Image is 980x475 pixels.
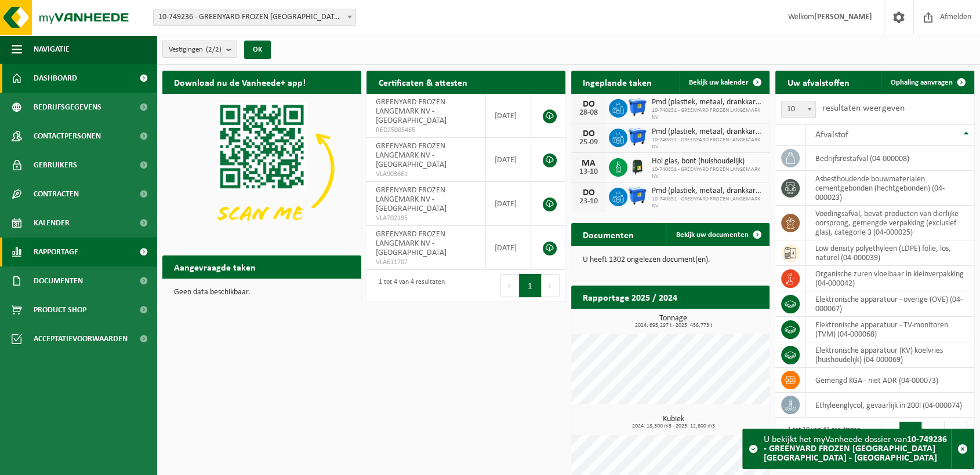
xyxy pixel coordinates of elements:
span: VLA702195 [375,214,476,223]
p: Geen data beschikbaar. [174,288,350,297]
td: elektronische apparatuur - overige (OVE) (04-000067) [806,291,974,317]
button: OK [244,41,271,59]
p: U heeft 1302 ongelezen document(en). [583,256,758,264]
button: 1 [519,274,542,297]
h2: Aangevraagde taken [162,255,267,278]
strong: 10-749236 - GREENYARD FROZEN [GEOGRAPHIC_DATA] [GEOGRAPHIC_DATA] - [GEOGRAPHIC_DATA] [764,435,947,463]
span: Bekijk uw kalender [688,79,748,86]
span: Ophaling aanvragen [891,79,953,86]
td: voedingsafval, bevat producten van dierlijke oorsprong, gemengde verpakking (exclusief glas), cat... [806,206,974,240]
span: 10-740851 - GREENYARD FROZEN LANGEMARK NV [652,137,764,151]
span: Product Shop [34,295,86,324]
a: Ophaling aanvragen [881,71,973,94]
img: CR-HR-1C-1000-PES-01 [627,156,647,176]
span: Documenten [34,266,83,295]
span: VLA611707 [375,258,476,267]
div: U bekijkt het myVanheede dossier van [764,429,951,469]
span: Hol glas, bont (huishoudelijk) [652,157,764,166]
span: VLA903661 [375,170,476,179]
img: WB-1100-HPE-BE-01 [627,127,647,147]
h2: Uw afvalstoffen [775,71,861,93]
span: 10-749236 - GREENYARD FROZEN LANGEMARK NV - WESTROZEBEKE [154,9,355,25]
span: 10 [782,101,815,118]
div: DO [577,129,600,138]
td: [DATE] [486,94,531,138]
img: Download de VHEPlus App [162,94,361,243]
div: 28-08 [577,109,600,117]
span: Pmd (plastiek, metaal, drankkartons) (bedrijven) [652,98,764,107]
div: 23-10 [577,198,600,206]
span: 10-740851 - GREENYARD FROZEN LANGEMARK NV [652,107,764,121]
count: (2/2) [206,46,222,53]
span: GREENYARD FROZEN LANGEMARK NV - [GEOGRAPHIC_DATA] [375,230,446,257]
span: Contactpersonen [34,122,101,151]
h2: Documenten [571,223,645,246]
h3: Kubiek [577,415,770,429]
td: asbesthoudende bouwmaterialen cementgebonden (hechtgebonden) (04-000023) [806,171,974,206]
span: Vestigingen [169,41,222,59]
h2: Ingeplande taken [571,71,663,93]
td: bedrijfsrestafval (04-000008) [806,146,974,171]
button: 3 [945,422,967,445]
div: MA [577,159,600,168]
button: Vestigingen(2/2) [162,41,237,58]
span: Dashboard [34,64,77,93]
a: Bekijk rapportage [683,308,768,331]
span: Gebruikers [34,151,77,180]
label: resultaten weergeven [822,104,904,113]
div: DO [577,100,600,109]
button: 1 [899,422,922,445]
h2: Certificaten & attesten [366,71,478,93]
img: WB-1100-HPE-BE-01 [627,97,647,117]
span: Rapportage [34,237,78,266]
span: Pmd (plastiek, metaal, drankkartons) (bedrijven) [652,127,764,137]
span: Navigatie [34,35,70,64]
td: [DATE] [486,138,531,182]
button: Previous [500,274,519,297]
img: WB-1100-HPE-BE-01 [627,186,647,206]
span: Afvalstof [815,130,848,140]
span: 2024: 695,297 t - 2025: 458,773 t [577,323,770,328]
td: elektronische apparatuur (KV) koelvries (huishoudelijk) (04-000069) [806,342,974,368]
h3: Tonnage [577,315,770,328]
span: Contracten [34,180,79,209]
div: 25-09 [577,138,600,147]
h2: Download nu de Vanheede+ app! [162,71,317,93]
button: Next [542,274,560,297]
span: Bekijk uw documenten [676,231,748,239]
span: Kalender [34,209,70,237]
span: 10 [781,101,816,118]
span: 10-740851 - GREENYARD FROZEN LANGEMARK NV [652,196,764,210]
td: gemengd KGA - niet ADR (04-000073) [806,368,974,393]
td: [DATE] [486,182,531,226]
strong: [PERSON_NAME] [814,13,872,21]
div: 1 tot 4 van 4 resultaten [372,273,444,298]
div: 13-10 [577,168,600,176]
td: [DATE] [486,226,531,270]
a: Bekijk uw kalender [679,71,768,94]
td: ethyleenglycol, gevaarlijk in 200l (04-000074) [806,393,974,418]
span: RED25005465 [375,126,476,135]
span: Pmd (plastiek, metaal, drankkartons) (bedrijven) [652,187,764,196]
span: GREENYARD FROZEN LANGEMARK NV - [GEOGRAPHIC_DATA] [375,186,446,213]
div: 1 tot 10 van 43 resultaten [781,421,860,469]
span: GREENYARD FROZEN LANGEMARK NV - [GEOGRAPHIC_DATA] [375,142,446,169]
td: organische zuren vloeibaar in kleinverpakking (04-000042) [806,266,974,291]
span: Bedrijfsgegevens [34,93,101,122]
span: 2024: 18,300 m3 - 2025: 12,800 m3 [577,423,770,429]
button: 2 [922,422,945,445]
button: Previous [881,422,899,445]
div: DO [577,188,600,198]
span: GREENYARD FROZEN LANGEMARK NV - [GEOGRAPHIC_DATA] [375,98,446,125]
span: 10-740851 - GREENYARD FROZEN LANGEMARK NV [652,166,764,180]
td: low density polyethyleen (LDPE) folie, los, naturel (04-000039) [806,240,974,266]
h2: Rapportage 2025 / 2024 [571,286,689,308]
a: Bekijk uw documenten [666,223,768,246]
td: elektronische apparatuur - TV-monitoren (TVM) (04-000068) [806,317,974,342]
span: 10-749236 - GREENYARD FROZEN LANGEMARK NV - WESTROZEBEKE [153,9,356,26]
span: Acceptatievoorwaarden [34,324,128,353]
